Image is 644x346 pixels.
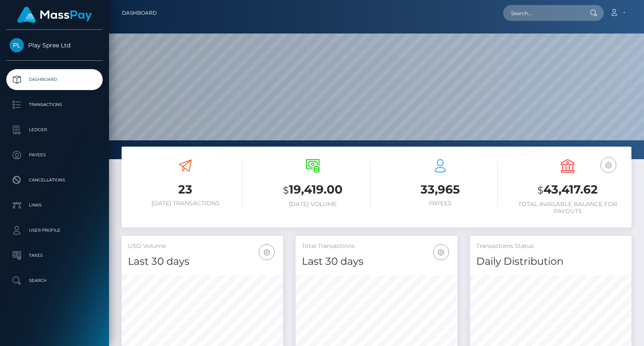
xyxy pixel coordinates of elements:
[255,181,370,199] h3: 19,419.00
[6,41,103,49] span: Play Spree Ltd
[302,242,451,250] h5: Total Transactions
[503,5,582,21] input: Search...
[10,174,99,186] p: Cancellations
[510,201,625,215] h6: Total Available Balance for Payouts
[17,7,92,23] img: MassPay Logo
[476,254,625,269] h4: Daily Distribution
[383,181,498,198] h3: 33,965
[10,199,99,212] p: Links
[10,124,99,136] p: Ledger
[10,149,99,161] p: Payees
[6,170,103,191] a: Cancellations
[10,224,99,237] p: User Profile
[6,195,103,216] a: Links
[10,38,24,52] img: Play Spree Ltd
[6,119,103,140] a: Ledger
[476,242,625,250] h5: Transactions Status
[6,270,103,291] a: Search
[302,254,451,269] h4: Last 30 days
[510,181,625,199] h3: 43,417.62
[6,94,103,115] a: Transactions
[122,4,157,22] a: Dashboard
[383,200,498,207] h6: Payees
[255,201,370,208] h6: [DATE] Volume
[10,249,99,262] p: Taxes
[6,145,103,165] a: Payees
[128,200,243,207] h6: [DATE] Transactions
[283,184,289,196] small: $
[128,254,277,269] h4: Last 30 days
[538,184,543,196] small: $
[128,181,243,198] h3: 23
[6,69,103,90] a: Dashboard
[10,274,99,287] p: Search
[10,73,99,86] p: Dashboard
[10,98,99,111] p: Transactions
[6,220,103,241] a: User Profile
[6,245,103,266] a: Taxes
[128,242,277,250] h5: USD Volume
